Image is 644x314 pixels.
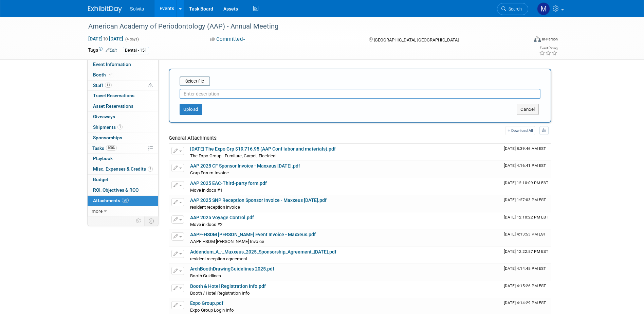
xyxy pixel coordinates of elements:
[504,249,548,254] span: Upload Timestamp
[88,6,122,13] img: ExhibitDay
[501,161,551,178] td: Upload Timestamp
[88,101,158,111] a: Asset Reservations
[190,256,247,261] span: resident reception agreement
[88,196,158,206] a: Attachments20
[190,170,229,175] span: Corp Forum Invoice
[501,178,551,195] td: Upload Timestamp
[93,93,134,98] span: Travel Reservations
[190,222,222,227] span: Move in docs #2
[88,154,158,164] a: Playbook
[190,205,240,210] span: resident reception invoice
[190,188,222,193] span: Move in docs #1
[93,103,133,109] span: Asset Reservations
[122,198,129,203] span: 20
[93,166,153,172] span: Misc. Expenses & Credits
[534,36,541,42] img: Format-Inperson.png
[117,124,123,129] span: 1
[501,264,551,281] td: Upload Timestamp
[190,146,336,152] a: [DATE] The Expo Grp $19,716.95 (AAP Conf labor and materials).pdf
[88,47,117,54] td: Tags
[133,216,145,225] td: Personalize Event Tab Strip
[86,20,518,33] div: American Academy of Periodontology (AAP) - Annual Meeting
[190,266,274,272] a: ArchBoothDrawingGuidelines 2025.pdf
[130,6,144,12] span: Solvita
[190,300,223,306] a: Expo Group.pdf
[93,135,122,140] span: Sponsorships
[169,135,217,141] span: General Attachments
[190,308,234,313] span: Expo Group Login Info
[517,104,539,115] button: Cancel
[125,37,139,41] span: (4 days)
[93,62,131,67] span: Event Information
[504,180,548,185] span: Upload Timestamp
[501,195,551,212] td: Upload Timestamp
[504,266,546,271] span: Upload Timestamp
[106,48,117,53] a: Edit
[497,3,528,15] a: Search
[88,36,124,42] span: [DATE] [DATE]
[190,153,276,158] span: The Expo Group - Furniture, Carpet, Electrical
[501,247,551,264] td: Upload Timestamp
[92,208,103,214] span: more
[88,185,158,195] a: ROI, Objectives & ROO
[501,144,551,161] td: Upload Timestamp
[190,273,221,278] span: Booth Guidlines
[504,197,546,202] span: Upload Timestamp
[504,283,546,288] span: Upload Timestamp
[109,73,112,76] i: Booth reservation complete
[542,37,558,42] div: In-Person
[190,291,250,296] span: Booth / Hotel Registration Info
[501,281,551,298] td: Upload Timestamp
[88,206,158,216] a: more
[148,83,153,89] span: Potential Scheduling Conflict -- at least one attendee is tagged in another overlapping event.
[93,72,114,77] span: Booth
[190,197,327,203] a: AAP 2025 SNP Reception Sponsor Invoice - Maxxeus [DATE].pdf
[144,216,158,225] td: Toggle Event Tabs
[88,59,158,70] a: Event Information
[539,47,557,50] div: Event Rating
[93,156,113,161] span: Playbook
[190,283,266,289] a: Booth & Hotel Registration Info.pdf
[103,36,109,41] span: to
[93,177,108,182] span: Budget
[148,167,153,172] span: 2
[488,35,558,46] div: Event Format
[190,249,336,255] a: Addendum_A_-_Maxxeus_2025_Sponsorship_Agreement_[DATE].pdf
[504,215,548,220] span: Upload Timestamp
[180,104,202,115] button: Upload
[190,239,264,244] span: AAPF HSDM [PERSON_NAME] Invoice
[88,81,158,91] a: Staff11
[88,143,158,154] a: Tasks100%
[374,37,459,42] span: [GEOGRAPHIC_DATA], [GEOGRAPHIC_DATA]
[190,215,254,220] a: AAP 2025 Voyage Control.pdf
[501,229,551,246] td: Upload Timestamp
[504,232,546,237] span: Upload Timestamp
[208,36,248,43] button: Committed
[190,232,316,237] a: AAPF-HSDM [PERSON_NAME] Event Invoice - Maxxeus.pdf
[190,163,300,169] a: AAP 2025 CF Sponsor Invoice - Maxxeus [DATE].pdf
[93,198,129,203] span: Attachments
[92,145,117,151] span: Tasks
[105,83,112,88] span: 11
[505,126,535,135] a: Download All
[504,146,546,151] span: Upload Timestamp
[88,133,158,143] a: Sponsorships
[88,91,158,101] a: Travel Reservations
[504,163,546,168] span: Upload Timestamp
[190,180,267,186] a: AAP 2025 EAC-Third-party form.pdf
[88,112,158,122] a: Giveaways
[88,164,158,174] a: Misc. Expenses & Credits2
[506,6,522,12] span: Search
[501,212,551,229] td: Upload Timestamp
[93,83,112,88] span: Staff
[93,114,115,119] span: Giveaways
[88,70,158,80] a: Booth
[180,89,540,99] input: Enter description
[93,187,139,193] span: ROI, Objectives & ROO
[504,300,546,305] span: Upload Timestamp
[88,122,158,133] a: Shipments1
[93,124,123,130] span: Shipments
[106,145,117,151] span: 100%
[123,47,149,54] div: Dental - 151
[537,2,550,15] img: Matthew Burns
